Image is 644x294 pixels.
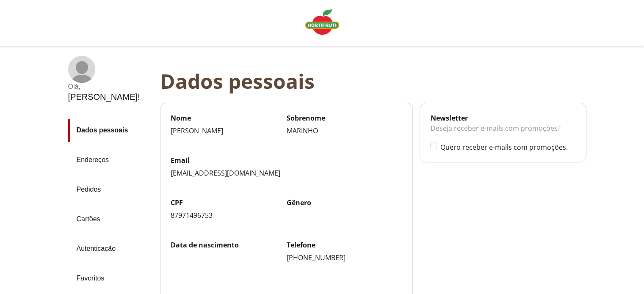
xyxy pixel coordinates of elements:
[171,113,287,123] label: Nome
[68,92,140,102] div: [PERSON_NAME] !
[171,126,287,135] div: [PERSON_NAME]
[68,237,153,260] a: Autenticação
[430,123,575,142] div: Deseja receber e-mails com promoções?
[302,6,343,40] a: Logo
[171,156,403,165] label: Email
[160,69,593,93] div: Dados pessoais
[430,113,575,123] div: Newsletter
[287,113,403,123] label: Sobrenome
[68,178,153,201] a: Pedidos
[287,126,403,135] div: MARINHO
[171,198,287,207] label: CPF
[305,9,339,35] img: Logo
[68,119,153,142] a: Dados pessoais
[171,168,403,178] div: [EMAIL_ADDRESS][DOMAIN_NAME]
[287,240,403,250] label: Telefone
[68,208,153,231] a: Cartões
[440,143,575,152] label: Quero receber e-mails com promoções.
[287,198,403,207] label: Gênero
[68,83,140,91] div: Olá ,
[68,148,153,171] a: Endereços
[171,240,287,250] label: Data de nascimento
[171,211,287,220] div: 87971496753
[68,267,153,290] a: Favoritos
[287,253,403,262] div: [PHONE_NUMBER]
